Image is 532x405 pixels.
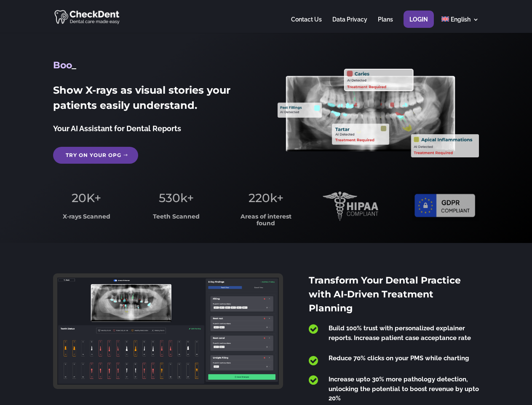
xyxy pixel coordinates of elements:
[54,8,120,25] img: CheckDent AI
[53,124,181,133] span: Your AI Assistant for Dental Reports
[159,191,194,205] span: 530k+
[309,355,318,366] span: 
[309,375,318,386] span: 
[409,16,428,33] a: Login
[249,191,283,205] span: 220k+
[291,16,322,33] a: Contact Us
[278,69,479,157] img: X_Ray_annotated
[309,275,461,314] span: Transform Your Dental Practice with AI-Driven Treatment Planning
[329,324,471,342] span: Build 100% trust with personalized explainer reports. Increase patient case acceptance rate
[72,191,101,205] span: 20K+
[329,354,469,362] span: Reduce 70% clicks on your PMS while charting
[53,83,254,117] h2: Show X-rays as visual stories your patients easily understand.
[53,59,72,71] span: Boo
[309,324,318,335] span: 
[441,16,479,33] a: English
[72,59,76,71] span: _
[329,375,479,402] span: Increase upto 30% more pathology detection, unlocking the potential to boost revenue by upto 20%
[451,16,471,23] span: English
[378,16,393,33] a: Plans
[53,147,138,164] a: Try on your OPG
[233,213,299,231] h3: Areas of interest found
[332,16,367,33] a: Data Privacy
